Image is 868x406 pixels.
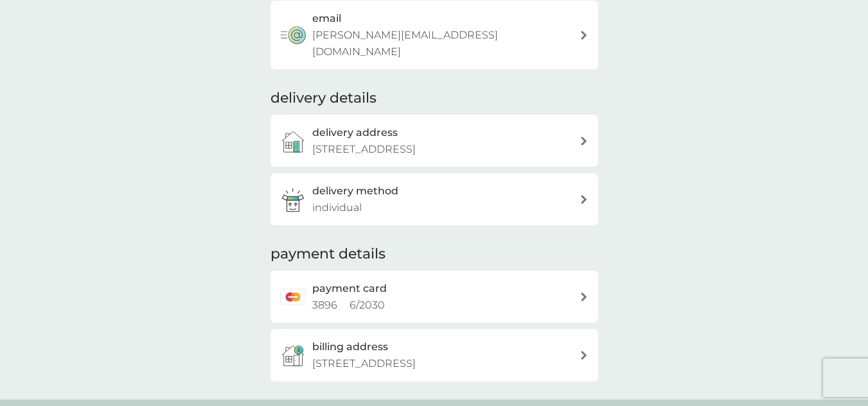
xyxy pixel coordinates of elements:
a: delivery address[STREET_ADDRESS] [270,115,598,167]
p: [STREET_ADDRESS] [312,141,416,158]
h2: payment details [270,244,385,264]
p: [PERSON_NAME][EMAIL_ADDRESS][DOMAIN_NAME] [312,27,580,60]
button: billing address[STREET_ADDRESS] [270,329,598,381]
h3: delivery method [312,183,398,199]
p: individual [312,199,362,216]
h2: payment card [312,280,387,297]
a: payment card3896 6/2030 [270,271,598,323]
h3: delivery address [312,124,398,141]
h3: email [312,10,341,27]
button: email[PERSON_NAME][EMAIL_ADDRESS][DOMAIN_NAME] [270,1,598,69]
a: delivery methodindividual [270,173,598,225]
span: 6 / 2030 [350,299,385,311]
span: 3896 [312,299,337,311]
h2: delivery details [270,89,376,108]
h3: billing address [312,339,388,355]
p: [STREET_ADDRESS] [312,355,416,372]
